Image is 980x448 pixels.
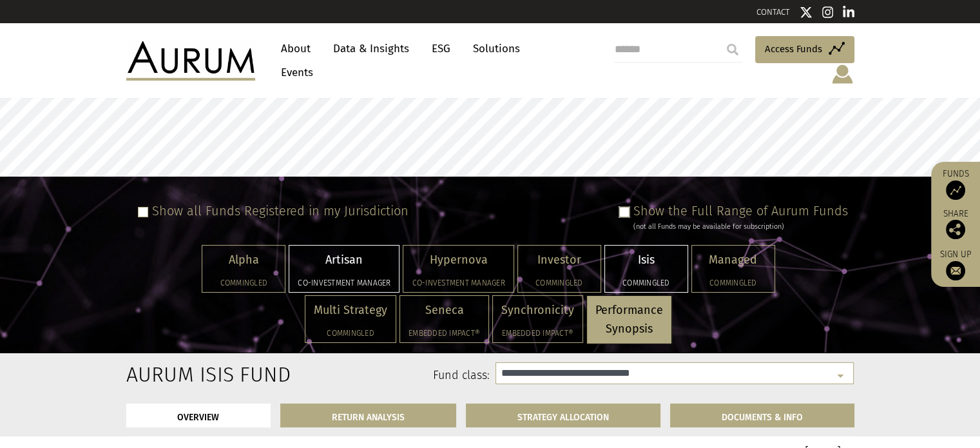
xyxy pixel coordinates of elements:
[314,301,387,320] p: Multi Strategy
[822,6,834,19] img: Instagram icon
[700,251,766,269] p: Managed
[274,37,317,61] a: About
[280,404,456,427] a: RETURN ANALYSIS
[670,404,854,427] a: DOCUMENTS & INFO
[937,209,974,239] div: Share
[425,37,457,61] a: ESG
[466,404,660,427] a: STRATEGY ALLOCATION
[720,37,745,63] input: Submit
[501,329,574,337] h5: Embedded Impact®
[327,37,416,61] a: Data & Insights
[412,251,504,269] p: Hypernova
[633,221,848,233] div: (not all Funds may be available for subscription)
[408,329,480,337] h5: Embedded Impact®
[937,168,974,200] a: Funds
[274,61,313,84] a: Events
[526,251,592,269] p: Investor
[937,249,974,280] a: Sign up
[501,301,574,320] p: Synchronicity
[211,279,276,287] h5: Commingled
[756,7,790,17] a: CONTACT
[843,6,854,19] img: Linkedin icon
[765,41,822,57] span: Access Funds
[946,220,965,239] img: Share this post
[613,279,679,287] h5: Commingled
[831,63,854,85] img: account-icon.svg
[251,367,490,384] label: Fund class:
[152,203,408,219] label: Show all Funds Registered in my Jurisdiction
[211,251,276,269] p: Alpha
[946,180,965,200] img: Access Funds
[946,261,965,280] img: Sign up to our newsletter
[633,203,848,219] label: Show the Full Range of Aurum Funds
[412,279,504,287] h5: Co-investment Manager
[126,41,255,80] img: Aurum
[526,279,592,287] h5: Commingled
[298,279,390,287] h5: Co-investment Manager
[466,37,526,61] a: Solutions
[613,251,679,269] p: Isis
[800,6,812,19] img: Twitter icon
[298,251,390,269] p: Artisan
[700,279,766,287] h5: Commingled
[126,362,231,387] h2: Aurum Isis Fund
[595,301,663,338] p: Performance Synopsis
[408,301,480,320] p: Seneca
[755,36,854,63] a: Access Funds
[314,329,387,337] h5: Commingled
